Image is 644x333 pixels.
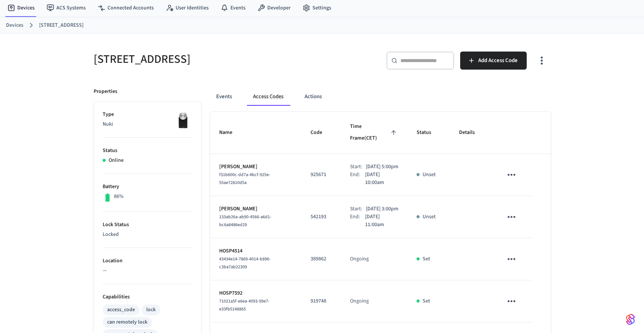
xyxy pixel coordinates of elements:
a: Connected Accounts [92,1,160,15]
a: Events [215,1,252,15]
img: SeamLogoGradient.69752ec5.svg [626,313,635,325]
p: Set [423,255,430,263]
p: Location [103,257,192,265]
h5: [STREET_ADDRESS] [94,52,318,67]
div: lock [146,306,156,314]
button: Access Codes [247,88,289,106]
p: [DATE] 3:00pm [366,205,399,213]
div: End: [350,171,365,187]
div: Start: [350,205,366,213]
p: Status [103,147,192,155]
p: Unset [423,213,436,221]
div: End: [350,213,365,229]
table: sticky table [210,112,551,322]
div: can remotely lock [107,318,147,326]
span: Add Access Code [478,56,518,65]
p: 389862 [311,255,332,263]
span: Code [311,127,332,138]
p: HOSP7592 [219,289,292,297]
div: Start: [350,163,366,171]
p: Unset [423,171,436,179]
p: Online [109,157,124,164]
p: [DATE] 10:00am [365,171,399,187]
span: Name [219,127,242,138]
span: f31b600c-dd7a-4bcf-925e-55ae72810d5a [219,172,270,186]
p: Lock Status [103,221,192,229]
a: [STREET_ADDRESS] [39,21,83,29]
a: Devices [2,1,41,15]
button: Actions [299,88,328,106]
p: [DATE] 11:00am [365,213,399,229]
p: Properties [94,88,117,96]
p: Locked [103,231,192,239]
button: Add Access Code [460,52,527,70]
span: Time Frame(CET) [350,121,399,144]
span: 43434e14-7869-4014-b896-c3ba7ab22309 [219,256,271,270]
p: 542193 [311,213,332,221]
span: 133ab26a-ab90-4566-a6d1-bc6a8486ed29 [219,214,271,228]
a: User Identities [160,1,215,15]
a: Devices [6,21,23,29]
p: HOSP4514 [219,247,292,255]
p: Type [103,111,192,119]
div: ant example [210,88,551,106]
button: Events [210,88,238,106]
span: Details [459,127,485,138]
span: 71021a5f-e6ea-4093-99e7-e33fb5148865 [219,298,270,312]
a: Developer [252,1,297,15]
p: Set [423,297,430,305]
p: [PERSON_NAME] [219,163,292,171]
div: access_code [107,306,135,314]
p: [DATE] 5:00pm [366,163,399,171]
span: Status [417,127,441,138]
a: ACS Systems [41,1,92,15]
p: [PERSON_NAME] [219,205,292,213]
img: Nuki Smart Lock 3.0 Pro Black, Front [173,111,192,129]
p: Battery [103,183,192,191]
p: 86% [114,193,124,201]
p: Nuki [103,120,192,128]
td: Ongoing [341,280,408,322]
p: — [103,267,192,275]
p: 919748 [311,297,332,305]
a: Settings [297,1,337,15]
td: Ongoing [341,238,408,280]
p: Capabilities [103,293,192,301]
p: 925671 [311,171,332,179]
